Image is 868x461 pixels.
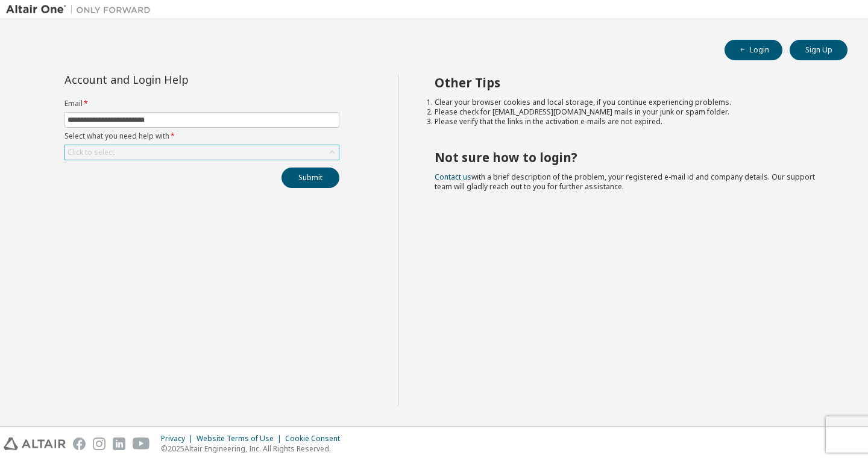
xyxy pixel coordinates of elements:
[73,437,86,450] img: facebook.svg
[64,131,339,141] label: Select what you need help with
[113,437,125,450] img: linkedin.svg
[4,437,66,450] img: altair_logo.svg
[64,99,339,108] label: Email
[435,172,815,192] span: with a brief description of the problem, your registered e-mail id and company details. Our suppo...
[197,434,285,444] div: Website Terms of Use
[725,40,782,60] button: Login
[133,437,150,450] img: youtube.svg
[161,434,197,444] div: Privacy
[64,75,285,84] div: Account and Login Help
[161,444,347,454] p: © 2025 Altair Engineering, Inc. All Rights Reserved.
[790,40,848,60] button: Sign Up
[435,117,826,127] li: Please verify that the links in the activation e-mails are not expired.
[435,98,826,107] li: Clear your browser cookies and local storage, if you continue experiencing problems.
[435,75,826,90] h2: Other Tips
[93,437,105,450] img: instagram.svg
[435,172,471,182] a: Contact us
[65,145,339,160] div: Click to select
[435,149,826,165] h2: Not sure how to login?
[285,434,347,444] div: Cookie Consent
[281,168,339,188] button: Submit
[435,107,826,117] li: Please check for [EMAIL_ADDRESS][DOMAIN_NAME] mails in your junk or spam folder.
[6,4,157,16] img: Altair One
[68,148,115,157] div: Click to select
